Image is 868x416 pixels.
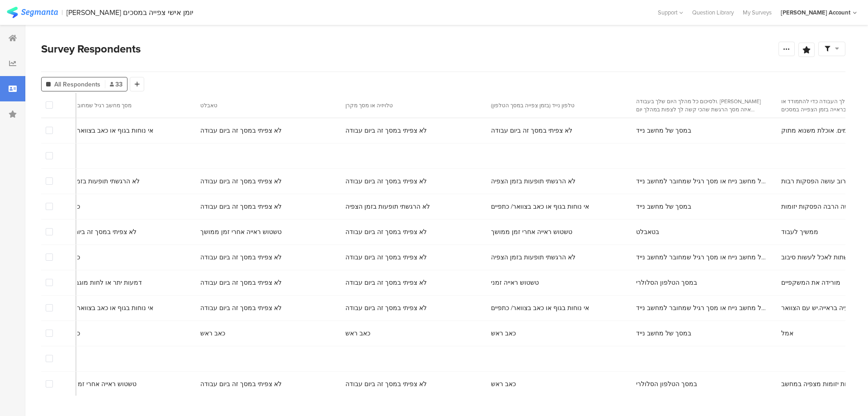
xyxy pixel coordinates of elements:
[636,177,770,186] span: מסך של מחשב נייח או מסך רגיל שמחובר למחשב נייד
[781,303,861,313] span: אין בעיה בראייה.יש עם הצוואר
[781,278,840,287] span: מורידה את המשקפיים
[491,177,576,186] span: לא הרגשתי תופעות בזמן הצפיה
[781,177,849,186] span: לרוב עושה הפסקות רבות
[636,253,770,262] span: מסך של מחשב נייח או מסך רגיל שמחובר למחשב נייד
[636,303,770,313] span: מסך של מחשב נייח או מסך רגיל שמחובר למחשב נייד
[781,8,850,17] div: [PERSON_NAME] Account
[55,177,140,186] span: לא הרגשתי תופעות בזמן הצפיה
[61,7,63,18] div: |
[345,303,427,313] span: לא צפיתי במסך זה ביום עבודה
[200,329,225,338] span: כאב ראש
[491,379,516,389] span: כאב ראש
[54,80,100,89] span: All Respondents
[345,379,427,389] span: לא צפיתי במסך זה ביום עבודה
[491,278,539,287] span: טשטוש ראייה זמני
[491,303,589,313] span: אי נוחות בגוף או כאב בצוואר/ כתפיים
[345,278,427,287] span: לא צפיתי במסך זה ביום עבודה
[55,379,137,389] span: טשטוש ראייה אחרי זמן ממושך
[110,80,123,89] span: 33
[345,101,475,110] section: טלויזיה או מסך מקרן
[345,227,427,237] span: לא צפיתי במסך זה ביום עבודה
[636,329,691,338] span: במסך של מחשב נייד
[200,278,282,287] span: לא צפיתי במסך זה ביום עבודה
[491,329,516,338] span: כאב ראש
[345,329,370,338] span: כאב ראש
[738,8,776,17] a: My Surveys
[345,202,430,211] span: לא הרגשתי תופעות בזמן הצפיה
[636,227,659,237] span: בטאבלט
[688,8,738,17] a: Question Library
[636,379,697,389] span: במסך הטלפון הסלולרי
[66,8,193,17] div: [PERSON_NAME] יומן אישי צפייה במסכים
[345,177,427,186] span: לא צפיתי במסך זה ביום עבודה
[55,303,153,313] span: אי נוחות בגוף או כאב בצוואר/ כתפיים
[55,101,185,110] section: מסך מחשב רגיל שמחובר למחשב
[200,227,282,237] span: טשטוש ראייה אחרי זמן ממושך
[491,126,572,135] span: לא צפיתי במסך זה ביום עבודה
[781,329,793,338] span: אמל
[345,126,427,135] span: לא צפיתי במסך זה ביום עבודה
[636,278,697,287] span: במסך הטלפון הסלולרי
[7,7,58,18] img: segmanta logo
[658,5,683,19] div: Support
[636,97,766,114] section: ולסיכום כל מהלך היום שלך בעבודה. [PERSON_NAME] איזה מסך הרגשת שהכי קשה לך לצפות במהלך יום העבודה ...
[200,101,330,110] section: טאבלט
[491,227,572,237] span: טשטוש ראייה אחרי זמן ממושך
[345,253,427,262] span: לא צפיתי במסך זה ביום עבודה
[491,202,589,211] span: אי נוחות בגוף או כאב בצוואר/ כתפיים
[41,41,141,57] span: Survey Respondents
[200,202,282,211] span: לא צפיתי במסך זה ביום עבודה
[55,227,137,237] span: לא צפיתי במסך זה ביום עבודה
[781,227,818,237] span: ממשיך לעבוד
[200,303,282,313] span: לא צפיתי במסך זה ביום עבודה
[491,253,576,262] span: לא הרגשתי תופעות בזמן הצפיה
[55,278,142,287] span: דמעות יתר או לחות מוגברת בעין
[200,126,282,135] span: לא צפיתי במסך זה ביום עבודה
[55,126,153,135] span: אי נוחות בגוף או כאב בצוואר/ כתפיים
[636,126,691,135] span: במסך של מחשב נייד
[636,202,691,211] span: במסך של מחשב נייד
[200,253,282,262] span: לא צפיתי במסך זה ביום עבודה
[200,379,282,389] span: לא צפיתי במסך זה ביום עבודה
[491,101,621,110] section: טלפון נייד (בזמן צפייה במסך הטלפון)
[200,177,282,186] span: לא צפיתי במסך זה ביום עבודה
